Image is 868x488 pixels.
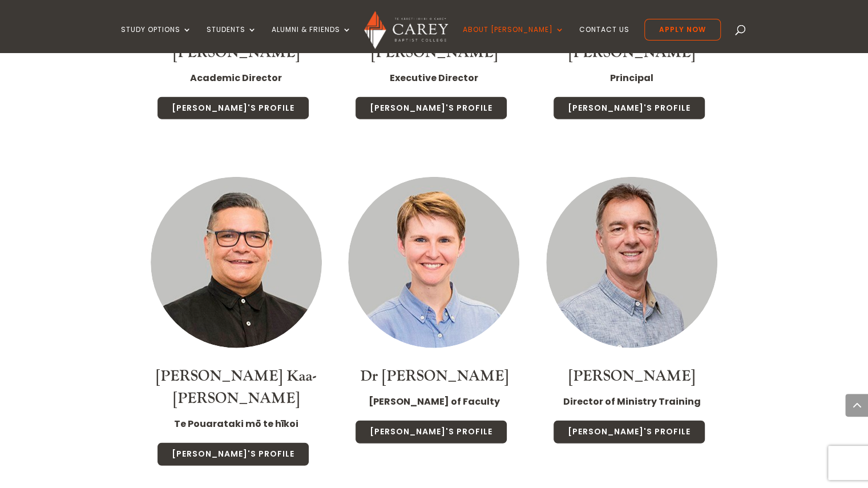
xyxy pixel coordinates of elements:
a: Dr [PERSON_NAME] [360,366,508,386]
a: [PERSON_NAME]'s Profile [553,96,705,120]
strong: Executive Director [390,71,478,84]
a: About [PERSON_NAME] [463,26,564,53]
strong: Principal [610,71,653,84]
a: [PERSON_NAME]'s Profile [157,96,309,120]
img: Luke Kaa-Morgan_300x300 [151,177,322,348]
a: Apply Now [644,19,721,41]
strong: [PERSON_NAME] of Faculty [368,395,499,408]
a: Contact Us [579,26,629,53]
a: [PERSON_NAME]'s Profile [355,420,507,444]
a: Alumni & Friends [272,26,352,53]
img: Staff Thumbnail - Jonny Weir [546,177,717,348]
a: [PERSON_NAME] [568,366,695,386]
a: [PERSON_NAME] [568,43,695,62]
a: [PERSON_NAME] [173,43,300,62]
strong: Director of Ministry Training [563,395,701,408]
a: Study Options [121,26,192,53]
img: Staff Thumbnail - Dr Christa McKirland [348,177,519,348]
a: [PERSON_NAME] Kaa-[PERSON_NAME] [156,366,317,408]
a: [PERSON_NAME]'s Profile [355,96,507,120]
strong: Academic Director [190,71,282,84]
a: Students [207,26,257,53]
a: [PERSON_NAME]'s Profile [157,442,309,466]
strong: Te Pouarataki mō te hīkoi [174,417,298,430]
a: [PERSON_NAME]'s Profile [553,420,705,444]
a: [PERSON_NAME] [370,43,497,62]
img: Carey Baptist College [364,11,448,49]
